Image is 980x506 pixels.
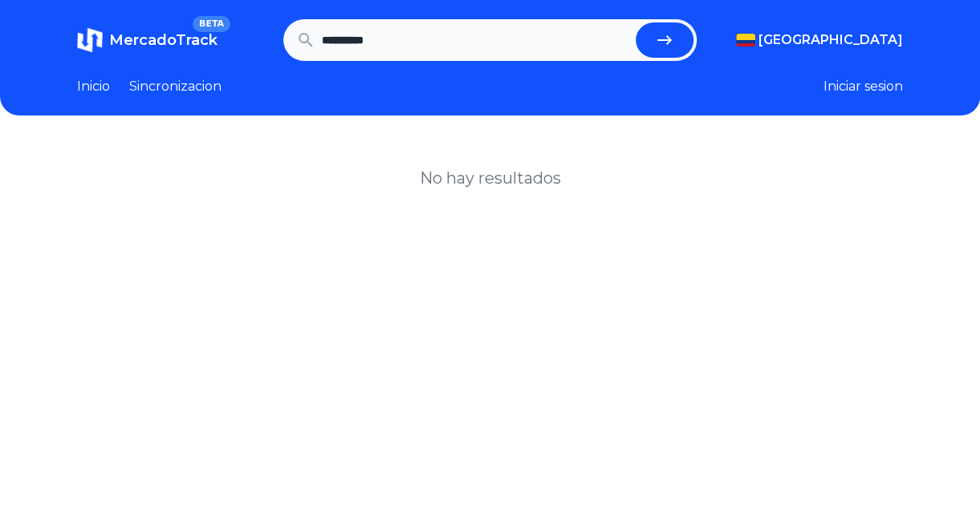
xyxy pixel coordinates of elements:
[758,30,903,50] span: [GEOGRAPHIC_DATA]
[77,77,110,96] a: Inicio
[77,27,103,53] img: MercadoTrack
[823,77,903,96] button: Iniciar sesion
[736,34,755,47] img: Colombia
[129,77,222,96] a: Sincronizacion
[420,167,561,189] h1: No hay resultados
[736,30,903,50] button: [GEOGRAPHIC_DATA]
[193,16,230,32] span: BETA
[77,27,218,53] a: MercadoTrackBETA
[109,31,218,49] span: MercadoTrack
